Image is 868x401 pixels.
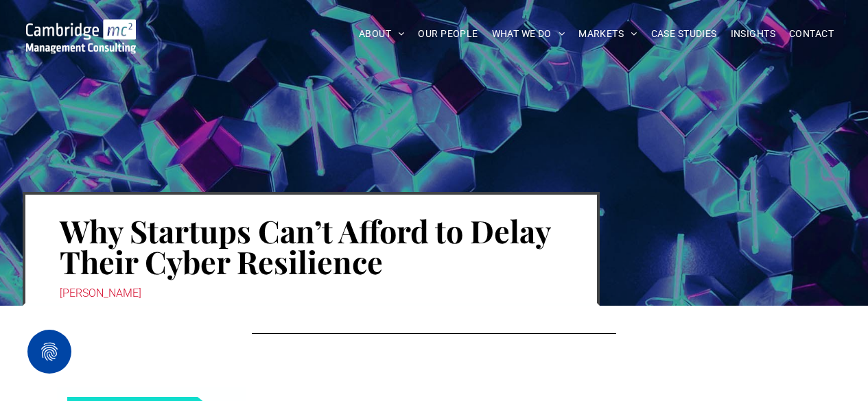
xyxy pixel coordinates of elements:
a: MARKETS [572,23,644,45]
h1: Why Startups Can’t Afford to Delay Their Cyber Resilience [60,214,563,278]
a: OUR PEOPLE [411,23,484,45]
a: ABOUT [352,23,412,45]
a: WHAT WE DO [485,23,572,45]
a: CASE STUDIES [644,23,724,45]
img: Go to Homepage [26,19,137,53]
a: INSIGHTS [724,23,782,45]
a: CONTACT [782,23,841,45]
div: [PERSON_NAME] [60,284,563,303]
